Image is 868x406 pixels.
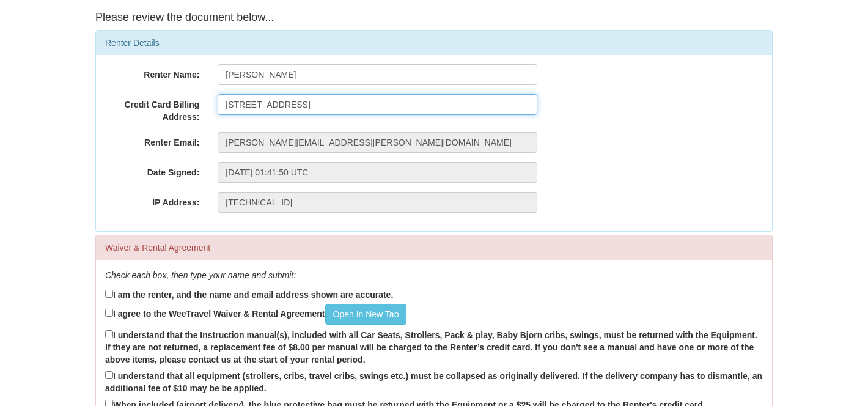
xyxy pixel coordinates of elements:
div: Renter Details [96,31,772,55]
label: I am the renter, and the name and email address shown are accurate. [105,287,393,301]
label: IP Address: [96,192,208,209]
input: I am the renter, and the name and email address shown are accurate. [105,290,113,298]
input: I agree to the WeeTravel Waiver & Rental AgreementOpen In New Tab [105,309,113,317]
label: Renter Name: [96,64,208,81]
label: Credit Card Billing Address: [96,94,208,123]
a: Open In New Tab [325,304,407,325]
label: Date Signed: [96,162,208,179]
label: I agree to the WeeTravel Waiver & Rental Agreement [105,304,406,325]
input: I understand that the Instruction manual(s), included with all Car Seats, Strollers, Pack & play,... [105,330,113,338]
input: I understand that all equipment (strollers, cribs, travel cribs, swings etc.) must be collapsed a... [105,371,113,379]
h4: Please review the document below... [95,12,773,24]
label: Renter Email: [96,132,208,149]
label: I understand that the Instruction manual(s), included with all Car Seats, Strollers, Pack & play,... [105,328,763,366]
label: I understand that all equipment (strollers, cribs, travel cribs, swings etc.) must be collapsed a... [105,369,763,394]
div: Waiver & Rental Agreement [96,235,772,260]
em: Check each box, then type your name and submit: [105,270,296,280]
